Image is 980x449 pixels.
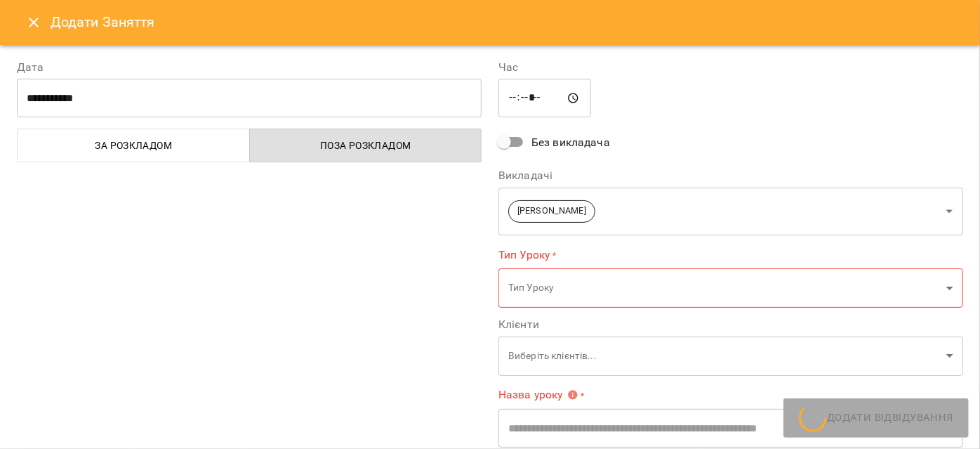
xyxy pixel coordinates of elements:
div: Виберіть клієнтів... [498,336,963,376]
span: Назва уроку [498,389,578,401]
p: Виберіть клієнтів... [508,349,941,363]
span: Поза розкладом [258,137,474,154]
span: За розкладом [26,137,241,154]
span: Без викладача [531,134,610,151]
label: Дата [17,62,482,73]
div: Тип Уроку [498,268,963,308]
label: Викладачі [498,170,963,181]
label: Тип Уроку [498,247,963,263]
svg: Вкажіть назву уроку або виберіть клієнтів [567,389,578,401]
div: [PERSON_NAME] [498,187,963,235]
h6: Додати Заняття [51,11,963,33]
button: Close [17,6,51,39]
label: Клієнти [498,319,963,330]
label: Час [498,62,963,73]
p: Тип Уроку [508,281,941,295]
span: [PERSON_NAME] [509,204,595,218]
button: За розкладом [17,129,250,162]
button: Поза розкладом [249,129,482,162]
